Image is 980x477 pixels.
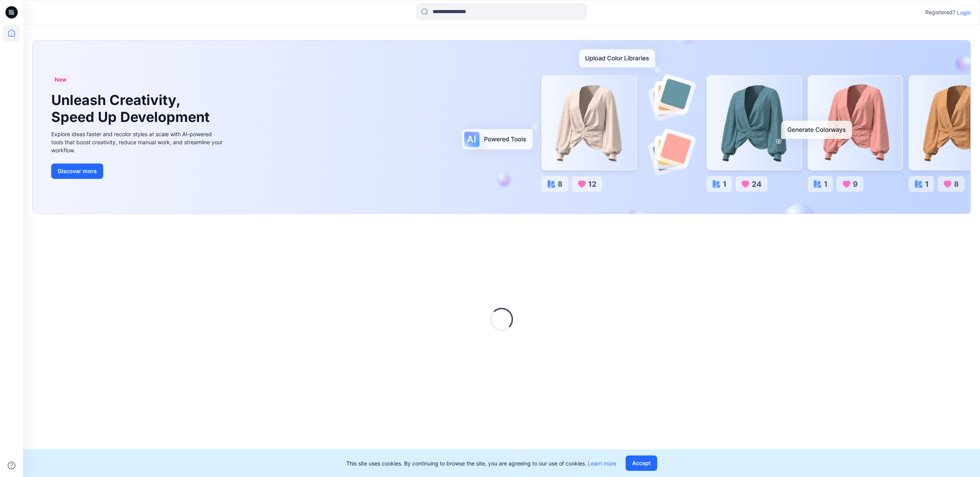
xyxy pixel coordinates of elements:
[626,455,657,471] button: Accept
[55,75,67,84] span: New
[51,130,225,154] div: Explore ideas faster and recolor styles at scale with AI-powered tools that boost creativity, red...
[51,163,103,179] button: Discover more
[925,8,955,17] p: Registered?
[346,459,616,467] p: This site uses cookies. By continuing to browse the site, you are agreeing to our use of cookies.
[51,92,213,125] h1: Unleash Creativity, Speed Up Development
[51,163,225,179] a: Discover more
[957,8,971,17] p: Login
[588,460,616,467] a: Learn more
